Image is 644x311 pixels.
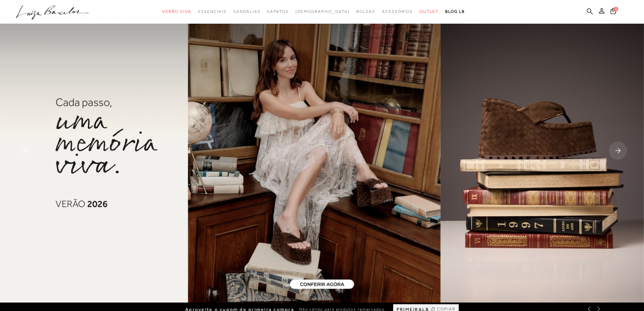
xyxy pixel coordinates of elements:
[356,9,375,14] span: Bolsas
[198,5,226,18] a: noSubCategoriesText
[382,9,413,14] span: Acessórios
[445,5,465,18] a: BLOG LB
[198,9,226,14] span: Essenciais
[295,5,350,18] a: noSubCategoriesText
[162,5,191,18] a: noSubCategoriesText
[233,9,260,14] span: Sandálias
[609,7,618,17] button: 0
[267,5,288,18] a: noSubCategoriesText
[356,5,375,18] a: noSubCategoriesText
[445,9,465,14] span: BLOG LB
[233,5,260,18] a: noSubCategoriesText
[382,5,413,18] a: noSubCategoriesText
[162,9,191,14] span: Verão Viva
[267,9,288,14] span: Sapatos
[420,5,438,18] a: noSubCategoriesText
[614,7,618,12] span: 0
[420,9,438,14] span: Outlet
[295,9,350,14] span: [DEMOGRAPHIC_DATA]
